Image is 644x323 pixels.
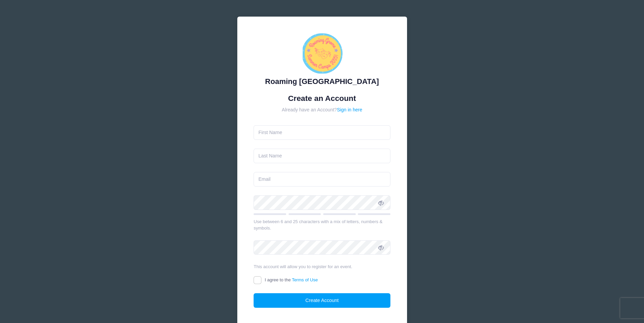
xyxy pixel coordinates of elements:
[337,107,362,112] a: Sign in here
[254,106,390,113] div: Already have an Account?
[254,293,390,308] button: Create Account
[292,277,318,282] a: Terms of Use
[254,149,390,163] input: Last Name
[265,277,318,282] span: I agree to the
[254,76,390,87] div: Roaming [GEOGRAPHIC_DATA]
[254,276,261,284] input: I agree to theTerms of Use
[254,263,390,270] div: This account will allow you to register for an event.
[254,218,390,232] div: Use between 6 and 25 characters with a mix of letters, numbers & symbols.
[302,33,343,74] img: Roaming Gnome Theatre
[254,172,390,187] input: Email
[254,94,390,103] h1: Create an Account
[254,125,390,140] input: First Name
